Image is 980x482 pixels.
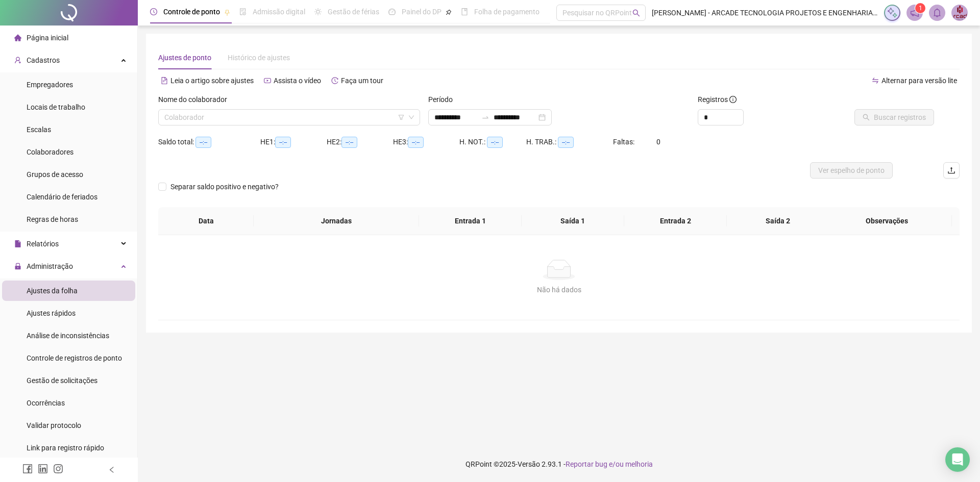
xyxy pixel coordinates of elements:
span: swap-right [481,113,489,121]
th: Saída 2 [727,207,829,235]
span: Observações [830,215,944,226]
span: Página inicial [27,34,68,42]
span: Regras de horas [27,215,78,223]
th: Entrada 2 [624,207,727,235]
span: Alternar para versão lite [881,77,957,85]
span: file-done [239,8,247,15]
footer: QRPoint © 2025 - 2.93.1 - [138,446,980,482]
span: Folha de pagamento [474,8,540,16]
span: Administração [27,262,73,270]
span: Link para registro rápido [27,444,104,452]
button: Buscar registros [854,109,934,125]
span: Leia o artigo sobre ajustes [170,77,254,85]
img: 12371 [952,5,967,20]
span: Controle de registros de ponto [27,354,122,362]
label: Nome do colaborador [158,94,234,105]
span: notification [910,8,919,17]
span: linkedin [38,464,48,474]
span: Gestão de férias [328,8,379,16]
span: upload [947,166,955,174]
span: file [14,240,21,247]
span: instagram [53,464,63,474]
span: Grupos de acesso [27,170,83,179]
span: --:-- [195,137,211,148]
span: Calendário de feriados [27,193,97,201]
span: Empregadores [27,81,73,89]
span: Ocorrências [27,399,65,407]
span: Relatórios [27,240,59,248]
div: Não há dados [170,284,947,295]
th: Saída 1 [522,207,624,235]
span: --:-- [341,137,357,148]
span: Registros [698,94,737,105]
span: book [461,8,468,15]
span: 1 [919,5,922,12]
span: Validar protocolo [27,421,81,429]
span: to [481,113,489,121]
span: --:-- [275,137,291,148]
span: [PERSON_NAME] - ARCADE TECNOLOGIA PROJETOS E ENGENHARIA LTDA [652,7,878,18]
span: home [14,34,21,41]
span: --:-- [487,137,503,148]
span: 0 [656,138,660,146]
span: Separar saldo positivo e negativo? [166,181,283,192]
div: Open Intercom Messenger [945,447,970,472]
span: facebook [22,464,33,474]
th: Observações [822,207,952,235]
span: --:-- [408,137,424,148]
img: sparkle-icon.fc2bf0ac1784a2077858766a79e2daf3.svg [887,7,898,18]
span: Ajustes de ponto [158,54,211,62]
span: Análise de inconsistências [27,332,109,340]
span: down [408,114,414,120]
span: search [632,9,640,17]
span: swap [872,77,879,84]
button: Ver espelho de ponto [810,162,893,179]
span: Faça um tour [341,77,383,85]
span: Escalas [27,125,51,134]
span: Colaboradores [27,148,73,156]
span: Faltas: [613,138,636,146]
span: Gestão de solicitações [27,376,97,385]
span: --:-- [558,137,574,148]
div: Saldo total: [158,136,260,148]
span: lock [14,263,21,270]
span: Ajustes da folha [27,287,78,295]
div: HE 3: [393,136,459,148]
div: HE 2: [327,136,393,148]
span: Histórico de ajustes [228,54,290,62]
span: Admissão digital [253,8,305,16]
span: youtube [264,77,271,84]
span: bell [933,8,942,17]
div: H. NOT.: [459,136,526,148]
th: Entrada 1 [419,207,522,235]
span: Controle de ponto [163,8,220,16]
span: Locais de trabalho [27,103,85,111]
label: Período [428,94,459,105]
span: sun [314,8,322,15]
span: info-circle [729,96,737,103]
sup: 1 [915,3,925,13]
span: Painel do DP [402,8,442,16]
span: Versão [518,460,540,468]
span: history [331,77,338,84]
div: H. TRAB.: [526,136,613,148]
span: Assista o vídeo [274,77,321,85]
span: filter [398,114,404,120]
span: file-text [161,77,168,84]
span: dashboard [388,8,396,15]
th: Jornadas [254,207,419,235]
span: pushpin [446,9,452,15]
span: Ajustes rápidos [27,309,76,317]
span: clock-circle [150,8,157,15]
span: pushpin [224,9,230,15]
div: HE 1: [260,136,327,148]
span: left [108,466,115,473]
span: Cadastros [27,56,60,64]
th: Data [158,207,254,235]
span: user-add [14,57,21,64]
span: Reportar bug e/ou melhoria [566,460,653,468]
